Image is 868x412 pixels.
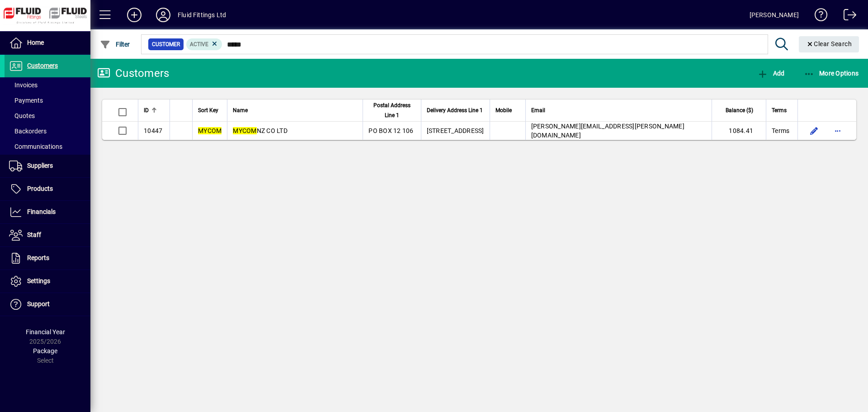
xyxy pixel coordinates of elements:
[802,65,861,81] button: More Options
[152,40,180,49] span: Customer
[5,93,90,108] a: Payments
[27,39,44,46] span: Home
[5,108,90,123] a: Quotes
[178,8,226,22] div: Fluid Fittings Ltd
[5,293,90,316] a: Support
[27,185,53,192] span: Products
[33,347,57,355] span: Package
[9,112,35,119] span: Quotes
[806,40,852,47] span: Clear Search
[9,81,38,89] span: Invoices
[755,65,787,81] button: Add
[120,7,149,23] button: Add
[757,70,784,77] span: Add
[149,7,178,23] button: Profile
[807,123,821,138] button: Edit
[9,128,47,135] span: Backorders
[5,201,90,223] a: Financials
[5,155,90,177] a: Suppliers
[186,38,222,50] mat-chip: Activation Status: Active
[5,123,90,139] a: Backorders
[9,97,43,104] span: Payments
[190,41,208,47] span: Active
[27,231,41,238] span: Staff
[100,41,130,48] span: Filter
[808,2,828,31] a: Knowledge Base
[98,36,132,52] button: Filter
[804,70,859,77] span: More Options
[27,300,50,308] span: Support
[772,126,789,135] span: Terms
[5,224,90,246] a: Staff
[26,328,65,336] span: Financial Year
[27,254,49,261] span: Reports
[5,32,90,54] a: Home
[27,277,50,284] span: Settings
[750,8,799,22] div: [PERSON_NAME]
[830,123,845,138] button: More options
[27,62,58,69] span: Customers
[837,2,857,31] a: Logout
[5,139,90,154] a: Communications
[5,247,90,270] a: Reports
[97,66,169,81] div: Customers
[27,162,53,169] span: Suppliers
[5,178,90,200] a: Products
[5,270,90,293] a: Settings
[9,143,62,150] span: Communications
[5,77,90,93] a: Invoices
[772,105,787,115] span: Terms
[27,208,56,215] span: Financials
[799,36,859,52] button: Clear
